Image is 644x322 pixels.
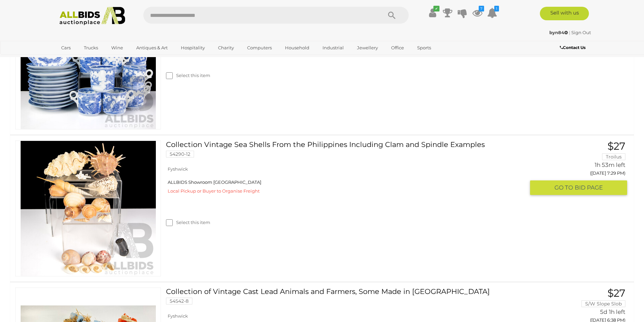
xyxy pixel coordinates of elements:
[479,6,484,11] i: 7
[433,6,439,11] i: ✔
[79,42,102,53] a: Trucks
[387,42,408,53] a: Office
[132,42,172,53] a: Antiques & Art
[21,141,156,276] img: 54290-12a.jpg
[107,42,127,53] a: Wine
[530,180,627,195] button: GO TOBID PAGE
[171,141,525,163] a: Collection Vintage Sea Shells From the Philippines Including Clam and Spindle Examples 54290-12
[549,30,569,35] a: byn84
[560,45,586,50] b: Contact Us
[472,7,482,19] a: 7
[353,42,382,53] a: Jewellery
[575,184,603,192] span: BID PAGE
[607,140,625,152] span: $27
[375,7,409,24] button: Search
[549,30,568,35] strong: byn84
[171,288,525,309] a: Collection of Vintage Cast Lead Animals and Farmers, Some Made in [GEOGRAPHIC_DATA] 54542-8
[571,30,591,35] a: Sign Out
[318,42,348,53] a: Industrial
[413,42,435,53] a: Sports
[487,7,497,19] a: 1
[57,42,75,53] a: Cars
[569,30,570,35] span: |
[176,42,209,53] a: Hospitality
[56,7,129,25] img: Allbids.com.au
[540,7,589,20] a: Sell with us
[166,72,210,79] label: Select this item
[214,42,238,53] a: Charity
[494,6,499,11] i: 1
[554,184,575,192] span: GO TO
[560,44,587,51] a: Contact Us
[57,53,114,65] a: [GEOGRAPHIC_DATA]
[607,287,625,299] span: $27
[535,141,627,196] a: $27 Troilus 1h 53m left ([DATE] 7:29 PM) GO TOBID PAGE
[166,219,210,226] label: Select this item
[281,42,314,53] a: Household
[243,42,276,53] a: Computers
[428,7,438,19] a: ✔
